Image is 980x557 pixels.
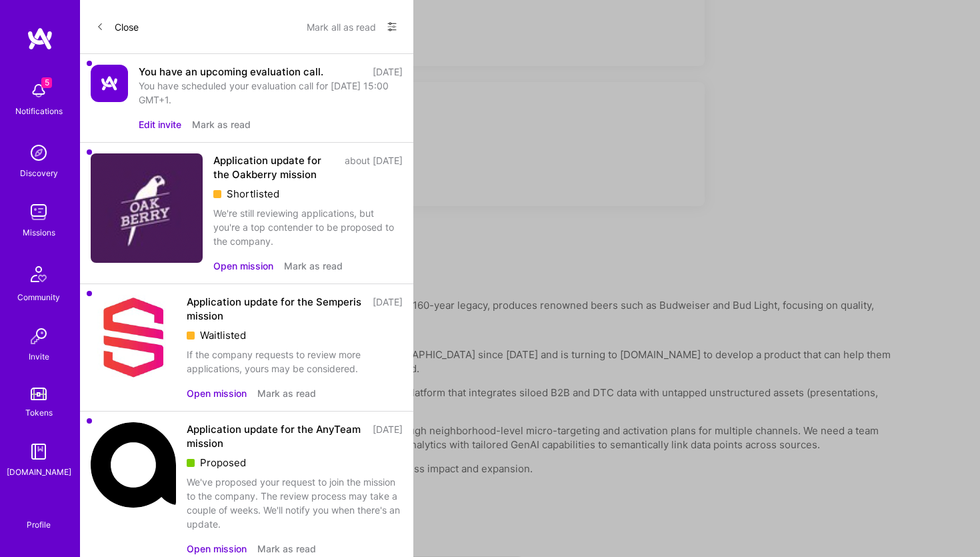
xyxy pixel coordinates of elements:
[22,504,55,530] a: Profile
[187,542,247,556] button: Open mission
[373,422,403,450] div: [DATE]
[213,187,403,201] div: Shortlisted
[139,65,323,79] div: You have an upcoming evaluation call.
[373,65,403,79] div: [DATE]
[192,117,251,131] button: Mark as read
[27,27,53,51] img: logo
[25,438,52,465] img: guide book
[27,518,51,530] div: Profile
[25,406,53,420] div: Tokens
[91,295,176,380] img: Company Logo
[91,153,203,263] img: Company Logo
[29,350,49,364] div: Invite
[187,328,403,342] div: Waitlisted
[187,456,403,470] div: Proposed
[257,386,316,400] button: Mark as read
[25,323,52,350] img: Invite
[25,199,52,225] img: teamwork
[96,16,139,37] button: Close
[91,65,128,102] img: Company Logo
[41,77,52,88] span: 5
[213,153,337,181] div: Application update for the Oakberry mission
[20,166,58,180] div: Discovery
[25,139,52,166] img: discovery
[187,348,403,376] div: If the company requests to review more applications, yours may be considered.
[23,258,55,290] img: Community
[23,225,55,239] div: Missions
[187,295,365,323] div: Application update for the Semperis mission
[213,206,403,248] div: We're still reviewing applications, but you're a top contender to be proposed to the company.
[307,16,376,37] button: Mark all as read
[139,117,181,131] button: Edit invite
[15,104,63,118] div: Notifications
[373,295,403,323] div: [DATE]
[257,542,316,556] button: Mark as read
[7,465,71,479] div: [DOMAIN_NAME]
[31,388,47,400] img: tokens
[345,153,403,181] div: about [DATE]
[284,259,343,273] button: Mark as read
[187,422,365,450] div: Application update for the AnyTeam mission
[187,386,247,400] button: Open mission
[17,290,60,304] div: Community
[25,77,52,104] img: bell
[187,475,403,531] div: We've proposed your request to join the mission to the company. The review process may take a cou...
[213,259,273,273] button: Open mission
[139,79,403,107] div: You have scheduled your evaluation call for [DATE] 15:00 GMT+1.
[91,422,176,508] img: Company Logo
